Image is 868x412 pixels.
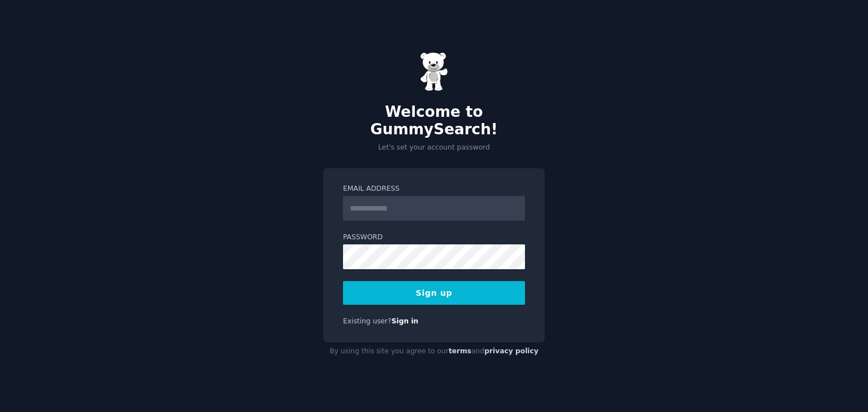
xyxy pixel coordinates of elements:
a: Sign in [392,317,419,325]
span: Existing user? [343,317,392,325]
label: Password [343,233,525,243]
p: Let's set your account password [323,143,545,153]
h2: Welcome to GummySearch! [323,103,545,139]
img: Gummy Bear [420,52,448,91]
div: By using this site you agree to our and [323,343,545,361]
label: Email Address [343,184,525,194]
a: terms [449,347,471,355]
button: Sign up [343,281,525,305]
a: privacy policy [484,347,539,355]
